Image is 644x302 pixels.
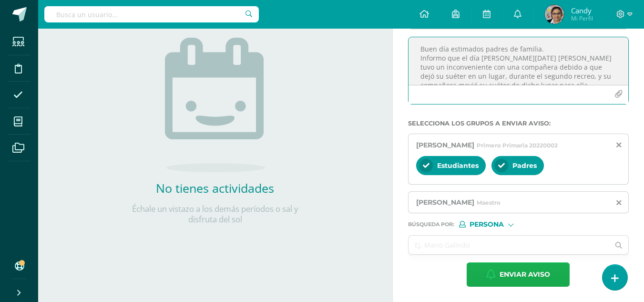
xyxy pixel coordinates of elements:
[467,262,570,287] button: Enviar aviso
[512,161,537,170] span: Padres
[571,14,593,22] span: Mi Perfil
[470,222,504,227] span: Persona
[165,38,265,172] img: no_activities.png
[477,199,501,206] span: Maestro
[437,161,479,170] span: Estudiantes
[120,204,310,225] p: Échale un vistazo a los demás períodos o sal y disfruta del sol
[500,263,550,286] span: Enviar aviso
[120,180,310,196] h2: No tienes actividades
[408,222,454,227] span: Búsqueda por :
[44,6,259,22] input: Busca un usuario...
[545,5,564,24] img: 51da5dafc92a98d00a6e6b9b110c3367.png
[459,221,531,228] div: [object Object]
[409,37,628,85] textarea: Buen día estimados padres de familia. Informo que el día [PERSON_NAME][DATE] [PERSON_NAME] tuvo u...
[408,120,629,127] label: Selecciona los grupos a enviar aviso :
[477,142,558,149] span: Primero Primaria 20220002
[409,236,610,254] input: Ej. Mario Galindo
[416,141,474,149] span: [PERSON_NAME]
[416,198,474,207] span: [PERSON_NAME]
[571,6,593,15] span: Candy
